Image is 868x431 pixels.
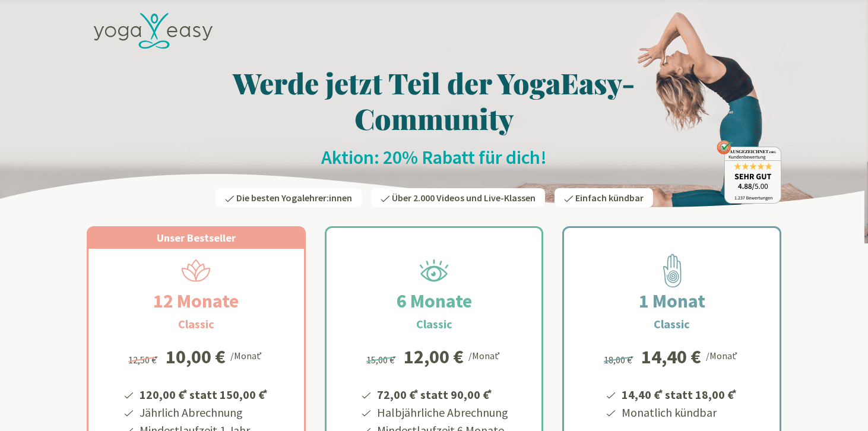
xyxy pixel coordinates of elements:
div: 10,00 € [166,347,226,366]
li: Jährlich Abrechnung [138,404,270,422]
h2: 1 Monat [610,287,734,315]
div: 12,00 € [404,347,464,366]
h3: Classic [178,315,214,333]
span: 15,00 € [366,354,398,366]
li: Halbjährliche Abrechnung [375,404,508,422]
div: /Monat [706,347,740,363]
span: Einfach kündbar [575,192,644,204]
li: 14,40 € statt 18,00 € [620,384,739,404]
h3: Classic [416,315,452,333]
div: /Monat [230,347,264,363]
h2: Aktion: 20% Rabatt für dich! [87,145,781,169]
li: Monatlich kündbar [620,404,739,422]
li: 120,00 € statt 150,00 € [138,384,270,404]
h1: Werde jetzt Teil der YogaEasy-Community [87,65,781,136]
span: Über 2.000 Videos und Live-Klassen [392,192,536,204]
img: ausgezeichnet_badge.png [717,140,781,204]
span: 18,00 € [604,354,635,366]
span: Unser Bestseller [157,231,236,245]
div: /Monat [468,347,502,363]
h3: Classic [654,315,690,333]
span: 12,50 € [128,354,160,366]
div: 14,40 € [641,347,701,366]
h2: 12 Monate [125,287,267,315]
h2: 6 Monate [368,287,500,315]
li: 72,00 € statt 90,00 € [375,384,508,404]
span: Die besten Yogalehrer:innen [236,192,352,204]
